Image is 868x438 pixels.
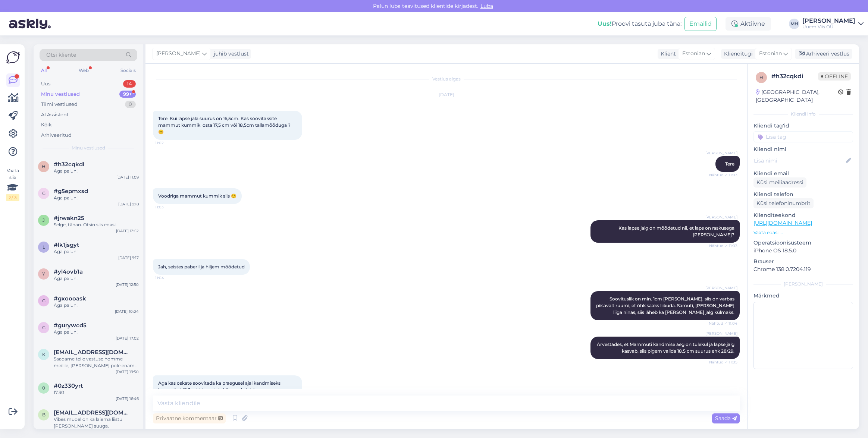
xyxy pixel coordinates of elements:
div: Aga palun! [54,168,139,174]
p: Kliendi email [753,170,853,177]
div: [DATE] [153,91,740,98]
div: 2 / 3 [6,194,19,201]
p: Kliendi tag'id [753,122,853,130]
span: Nähtud ✓ 11:03 [709,243,737,249]
p: Operatsioonisüsteem [753,239,853,247]
span: 0 [42,385,45,391]
a: [PERSON_NAME]Uuem Viis OÜ [802,18,864,30]
span: h [42,164,46,169]
span: bluiv91@gmail.com [54,409,131,416]
div: All [40,66,48,75]
div: [GEOGRAPHIC_DATA], [GEOGRAPHIC_DATA] [756,88,838,104]
div: Privaatne kommentaar [153,413,226,423]
input: Lisa nimi [754,157,845,165]
span: Jah, seistes paberil ja hiljem mõõdetud [158,264,245,270]
span: g [42,190,46,196]
span: Saada [715,415,737,422]
div: [DATE] 10:04 [115,309,139,314]
b: Uus! [598,20,612,27]
span: g [42,325,46,330]
span: 11:02 [155,140,183,146]
span: #gurywcd5 [54,322,87,329]
span: h [759,75,763,80]
div: Uus [41,80,50,88]
p: Brauser [753,258,853,265]
div: Uuem Viis OÜ [802,24,855,30]
span: #h32cqkdi [54,161,84,168]
div: 14 [123,80,136,88]
div: AI Assistent [41,111,69,119]
span: [PERSON_NAME] [705,285,737,291]
div: Arhiveeri vestlus [795,49,852,59]
span: [PERSON_NAME] [705,150,737,156]
div: Aktiivne [726,17,771,31]
span: #lk1jsgyt [54,242,79,248]
div: Klient [658,50,676,58]
span: Luba [478,3,495,9]
div: Socials [119,66,137,75]
p: Märkmed [753,292,853,300]
div: Aga palun! [54,302,139,309]
div: [DATE] 13:52 [116,228,139,234]
div: Tiimi vestlused [41,101,78,108]
p: Vaata edasi ... [753,229,853,236]
span: #yl4ovb1a [54,268,83,275]
div: Selge, tänan. Otsin siis edasi. [54,221,139,228]
div: Proovi tasuta juba täna: [598,19,681,28]
div: Vestlus algas [153,76,740,82]
span: [PERSON_NAME] [705,214,737,220]
span: #g5epmxsd [54,188,88,195]
img: Askly Logo [6,50,20,64]
button: Emailid [684,17,717,31]
span: 11:03 [155,204,183,210]
div: # h32cqkdi [771,72,818,81]
div: juhib vestlust [211,50,249,58]
p: Chrome 138.0.7204.119 [753,265,853,273]
div: [PERSON_NAME] [802,18,855,24]
div: Aga palun! [54,248,139,255]
span: b [42,412,46,417]
span: Tere. Kui lapse jala suurus on 16,5cm. Kas soovitaksite mammut kummik osta 17,5 cm või 18,5cm tal... [158,116,292,135]
div: Minu vestlused [41,91,80,98]
span: kadri.nikopensius@gmail.com [54,349,131,356]
span: j [43,217,45,223]
div: Arhiveeritud [41,132,72,139]
div: [PERSON_NAME] [753,281,853,287]
span: Kas lapse jalg on mõõdetud nii, et laps on raskusega [PERSON_NAME]? [618,225,736,237]
div: Aga palun! [54,329,139,335]
span: Aga kas oskate soovitada ka praegusel ajal kandmiseks kummikuid? Just laiemale ja kõrgmale jalale. [158,380,282,393]
div: Vaata siia [6,167,19,201]
span: Nähtud ✓ 11:03 [709,172,737,178]
div: Klienditugi [721,50,753,58]
span: Arvestades, et Mammuti kandmise aeg on tulekul ja lapse jalg kasvab, siis pigem valida 18.5 cm su... [597,341,736,354]
span: #gxoooask [54,295,86,302]
span: l [43,244,45,250]
span: Nähtud ✓ 11:05 [709,359,737,365]
div: [DATE] 16:46 [116,396,139,401]
div: Küsi telefoninumbrit [753,198,814,208]
div: Kliendi info [753,111,853,117]
div: [DATE] 9:18 [118,201,139,207]
span: [PERSON_NAME] [156,50,201,58]
span: Voodriga mammut kummik siis ☺️ [158,193,236,199]
span: Offline [818,72,851,81]
div: [DATE] 11:09 [116,174,139,180]
div: [DATE] 9:17 [118,255,139,261]
span: Nähtud ✓ 11:04 [709,321,737,326]
div: Aga palun! [54,195,139,201]
div: [DATE] 19:50 [116,369,139,375]
span: k [42,352,46,357]
span: 11:04 [155,275,183,281]
span: Tere [725,161,734,167]
div: Web [77,66,90,75]
span: Minu vestlused [72,145,105,151]
span: g [42,298,46,303]
input: Lisa tag [753,131,853,142]
div: [DATE] 12:50 [116,282,139,287]
div: Vibes mudel on ka laiema liistu [PERSON_NAME] suuga. [54,416,139,429]
a: [URL][DOMAIN_NAME] [753,220,812,226]
div: Küsi meiliaadressi [753,177,806,188]
span: Estonian [682,50,705,58]
p: Klienditeekond [753,211,853,219]
div: 17.30 [54,389,139,396]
